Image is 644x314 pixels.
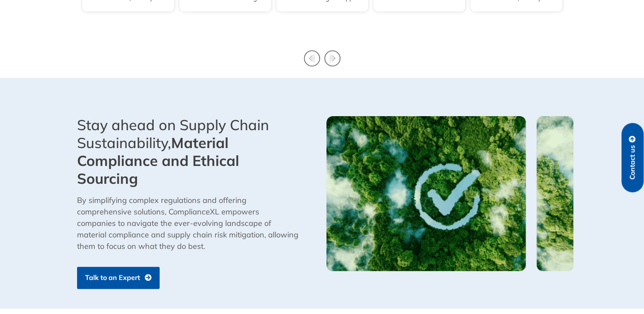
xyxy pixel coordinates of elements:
a: Talk to an Expert [77,267,160,289]
p: By simplifying complex regulations and offering comprehensive solutions, ComplianceXL empowers co... [77,194,299,252]
a: Contact us [621,123,644,192]
div: 1 of 1 [326,116,573,271]
div: Next slide [324,50,341,66]
img: Stay ahead on Supply Chain Sustainability, Material Compliance and Ethical Sourcing [326,116,573,271]
b: Material Compliance and Ethical Sourcing [77,134,239,188]
div: Previous slide [304,50,320,66]
span: Talk to an Expert [85,274,140,282]
div: Stay ahead on Supply Chain Sustainability, [77,116,318,188]
span: Contact us [629,145,636,180]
